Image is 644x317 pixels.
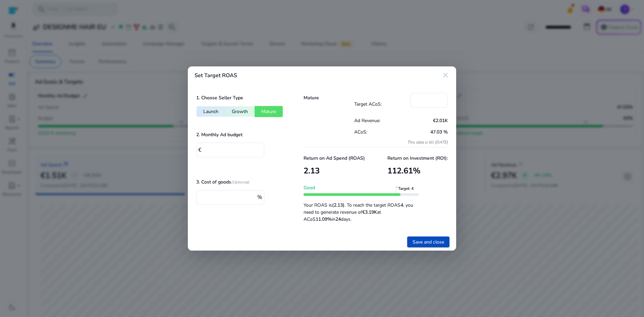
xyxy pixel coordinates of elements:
[195,72,237,79] h4: Set Target ROAS
[354,101,411,108] p: Target ACoS:
[255,106,283,117] button: Mature
[387,166,448,176] h3: 112.61
[198,146,202,154] span: €
[401,128,448,136] p: 47.03 %
[400,202,403,208] b: 4
[304,184,419,191] p: Good
[304,198,419,223] p: Your ROAS is . To reach the target ROAS , you need to generate revenue of at ACoS in days.
[231,179,249,185] i: (Optional)
[441,71,449,79] mat-icon: close
[335,216,341,222] b: 24
[398,186,422,196] span: Target: 4
[413,165,421,176] span: %
[196,179,249,185] h5: 3. Cost of goods
[196,106,225,117] button: Launch
[407,236,449,247] button: Save and close
[362,209,377,215] b: €3.19K
[225,106,255,117] button: Growth
[304,166,365,176] h3: 2.13
[196,132,243,138] h5: 2. Monthly Ad budget
[316,216,332,222] b: 11.09%
[257,194,262,201] span: %
[354,140,448,145] p: This data is till [DATE]
[304,95,354,101] h5: Mature
[413,239,444,246] span: Save and close
[387,155,448,162] p: Return on Investment (ROI):
[401,117,448,124] p: €2.01K
[332,202,344,208] b: (2.13)
[304,155,365,162] p: Return on Ad Spend (ROAS)
[354,128,401,136] p: ACoS:
[196,95,243,101] h5: 1. Choose Seller Type
[354,117,401,124] p: Ad Revenue:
